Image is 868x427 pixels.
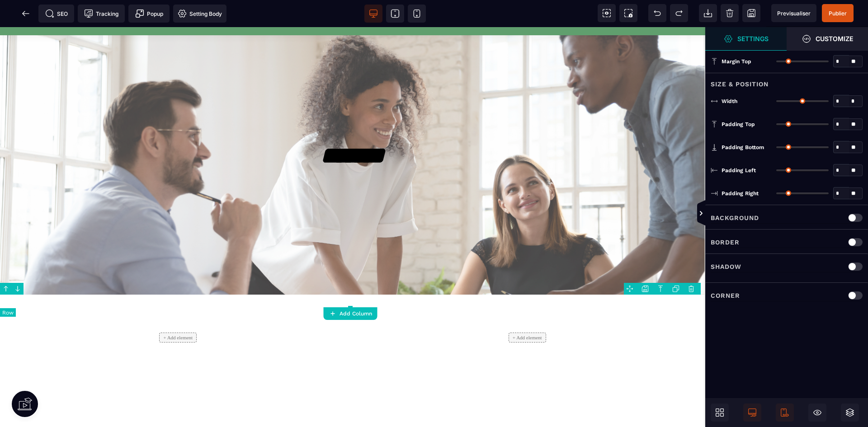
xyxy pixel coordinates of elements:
span: Setting Body [178,9,222,18]
span: Settings [705,27,787,51]
span: Preview [771,4,816,22]
span: Publier [829,10,847,17]
span: Padding Bottom [722,144,764,151]
p: Border [711,237,740,248]
div: Size & Position [705,73,868,89]
span: Padding Left [722,167,756,174]
strong: Settings [737,35,769,42]
p: Shadow [711,261,741,272]
span: Open Layers [841,404,859,422]
span: Margin Top [722,58,751,65]
span: Width [722,98,737,105]
span: Padding Top [722,121,755,128]
p: Background [711,212,759,223]
span: Hide/Show Block [808,404,826,422]
span: View components [598,4,616,22]
span: Previsualiser [777,10,811,17]
span: Screenshot [619,4,637,22]
span: Desktop Only [743,404,761,422]
span: Tracking [84,9,118,18]
span: Open Style Manager [787,27,868,51]
span: Popup [135,9,163,18]
button: Add Column [324,307,377,320]
span: Padding Right [722,190,759,197]
span: SEO [45,9,68,18]
strong: Customize [816,35,853,42]
strong: Add Column [340,310,372,317]
p: Corner [711,290,740,301]
span: Open Blocks [711,404,729,422]
span: Mobile Only [776,404,794,422]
